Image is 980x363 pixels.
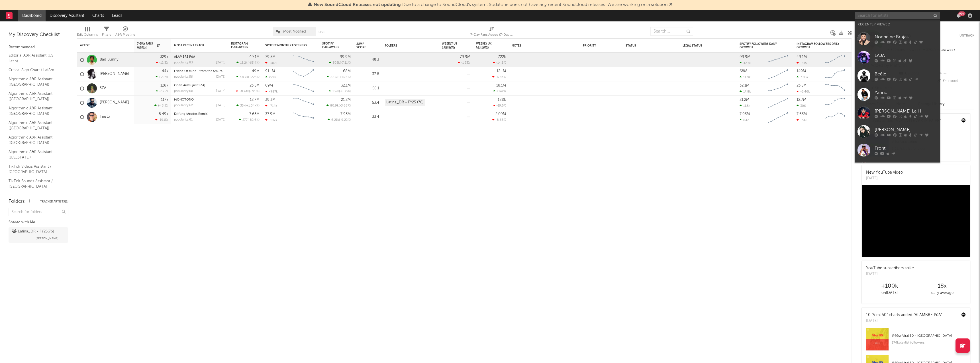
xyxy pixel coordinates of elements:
[875,89,937,96] div: Yannc
[740,112,750,116] div: 7.93M
[327,75,351,79] div: ( )
[18,10,46,21] a: Dashboard
[236,61,260,65] div: ( )
[9,134,63,146] a: Algorithmic A&R Assistant ([GEOGRAPHIC_DATA])
[863,290,916,296] div: on [DATE]
[855,122,940,141] a: [PERSON_NAME]
[875,145,937,152] div: Fronti
[249,55,260,59] div: 49.1M
[492,118,506,122] div: -8.68 %
[442,42,462,49] span: Weekly US Streams
[863,283,916,290] div: +100k
[797,55,807,59] div: 49.1M
[822,110,848,124] svg: Chart title
[174,70,225,73] div: Friend Of Mine - from the Smurfs Movie Soundtrack
[855,29,940,48] a: Noche de Brujas
[866,312,942,318] div: 10 "Viral 50" charts added
[356,42,371,49] div: Jump Score
[240,90,249,93] span: -8.41k
[9,178,63,190] a: TikTok Sounds Assistant / [GEOGRAPHIC_DATA]
[115,24,135,41] div: A&R Pipeline
[356,57,379,63] div: 49.3
[231,42,251,49] div: Instagram Followers
[470,31,513,38] div: 7-Day Fans Added (7-Day Fans Added)
[160,84,168,87] div: 128k
[100,100,129,105] a: [PERSON_NAME]
[797,104,806,108] div: 306
[822,96,848,110] svg: Chart title
[240,61,248,65] span: 13.2k
[340,104,350,107] span: -3.66 %
[855,159,940,178] a: Natanael Cano
[250,69,260,73] div: 149M
[102,31,111,38] div: Filters
[174,98,194,101] a: MONÓTONO
[493,89,506,93] div: +142 %
[100,86,106,91] a: SZA
[239,118,260,122] div: ( )
[626,44,663,47] div: Status
[291,110,317,124] svg: Chart title
[331,119,339,122] span: 6.21k
[498,55,506,59] div: 722k
[174,118,193,121] div: popularity: 61
[797,61,807,65] div: -815
[495,112,506,116] div: 2.09M
[100,57,118,62] a: Bad Bunny
[9,67,63,73] a: Critical Algo Chart / LatAm
[875,71,937,77] div: Beéle
[155,118,168,122] div: -19.8 %
[216,90,225,93] div: [DATE]
[855,67,940,85] a: Beéle
[683,44,720,47] div: Legal Status
[88,10,108,21] a: Charts
[855,104,940,122] a: [PERSON_NAME] La H
[236,89,260,93] div: ( )
[160,69,168,73] div: 144k
[248,61,259,65] span: -63.4 %
[855,141,940,159] a: Fronti
[154,104,168,107] div: +43.5 %
[9,52,63,64] a: Editorial A&R Assistant (US Latin)
[329,89,351,93] div: ( )
[740,42,782,49] div: Spotify Followers Daily Growth
[291,96,317,110] svg: Chart title
[236,75,260,79] div: ( )
[174,55,225,59] div: ALAMBRE PúA
[9,227,68,243] a: Latina_DR - FY25(76)[PERSON_NAME]
[340,55,351,59] div: 99.9M
[80,44,123,47] div: Artist
[356,85,379,92] div: 56.1
[265,75,276,79] div: 229k
[174,61,193,64] div: popularity: 83
[330,104,339,107] span: 80.9k
[174,98,225,101] div: MONÓTONO
[476,42,497,49] span: Weekly UK Streams
[892,339,966,346] div: 174k playlist followers
[9,149,63,161] a: Algorithmic A&R Assistant ([US_STATE])
[332,90,339,93] span: 132k
[328,118,351,122] div: ( )
[822,67,848,81] svg: Chart title
[216,75,225,79] div: [DATE]
[959,33,974,39] button: Untrack
[174,113,225,116] div: Drifting (Arodes Remix)
[797,118,807,122] div: -348
[283,30,306,33] span: Most Notified
[385,99,425,106] div: Latina_DR - FY25 (76)
[740,84,749,87] div: 32.1M
[36,235,58,242] span: [PERSON_NAME]
[9,120,63,131] a: Algorithmic A&R Assistant ([GEOGRAPHIC_DATA])
[115,31,135,38] div: A&R Pipeline
[9,76,63,88] a: Algorithmic A&R Assistant ([GEOGRAPHIC_DATA])
[458,61,470,65] div: -1.23 %
[650,27,693,36] input: Search...
[46,10,88,21] a: Discovery Assistant
[356,114,379,121] div: 33.4
[137,42,155,49] span: 7-Day Fans Added
[765,96,791,110] svg: Chart title
[174,70,251,73] a: Friend Of Mine - from the Smurfs Movie Soundtrack
[9,208,68,216] input: Search for folders...
[914,313,942,317] a: "ALAMBRE PúA"
[248,119,259,122] span: -82.6 %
